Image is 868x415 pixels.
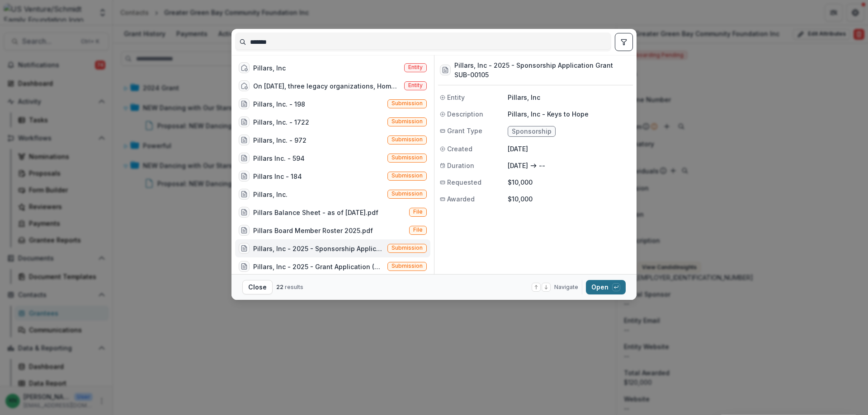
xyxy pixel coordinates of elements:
span: Entity [408,82,423,89]
span: Awarded [447,194,475,204]
div: Pillars Inc. - 594 [253,154,305,163]
span: Submission [392,136,423,143]
span: Sponsorship [512,128,552,135]
div: Pillars, Inc. - 972 [253,135,307,145]
div: Pillars, Inc - 2025 - Grant Application (Operational Support for Pillars' Programs and Services) [253,262,384,271]
span: Submission [392,245,423,251]
div: Pillars, Inc. [253,190,288,199]
span: Requested [447,177,481,187]
span: Submission [392,118,423,125]
p: Pillars, Inc - Keys to Hope [508,109,631,119]
h3: SUB-00105 [454,70,613,79]
span: Submission [392,100,423,107]
p: [DATE] [508,144,631,154]
span: Entity [408,64,423,70]
div: Pillars Balance Sheet - as of [DATE].pdf [253,208,378,217]
span: Entity [447,93,465,102]
span: Submission [392,154,423,161]
span: 22 [276,284,283,290]
div: Pillars, Inc. - 198 [253,99,305,109]
div: Pillars, Inc. - 1722 [253,117,309,127]
p: $10,000 [508,177,631,187]
p: Pillars, Inc [508,93,631,102]
button: Close [242,280,273,294]
span: Submission [392,263,423,269]
span: Navigate [554,283,578,291]
div: On [DATE], three legacy organizations, Homeless Connections, Housing Partnership of the Fox Citie... [253,81,401,91]
h3: Pillars, Inc - 2025 - Sponsorship Application Grant [454,61,613,70]
div: Pillars Board Member Roster 2025.pdf [253,226,373,235]
div: Pillars, Inc [253,63,286,73]
span: File [413,227,423,233]
span: Submission [392,173,423,179]
button: toggle filters [615,33,633,51]
span: results [285,284,303,290]
span: File [413,209,423,215]
div: Pillars Inc - 184 [253,172,302,181]
span: Submission [392,191,423,197]
button: Open [586,280,626,294]
span: Grant Type [447,126,482,135]
div: Pillars, Inc - 2025 - Sponsorship Application Grant (Pillars, Inc - Keys to Hope) [253,244,384,253]
span: Created [447,144,472,154]
p: $10,000 [508,194,631,204]
span: Duration [447,161,474,170]
p: [DATE] [508,161,528,170]
p: -- [539,161,545,170]
span: Description [447,109,483,119]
